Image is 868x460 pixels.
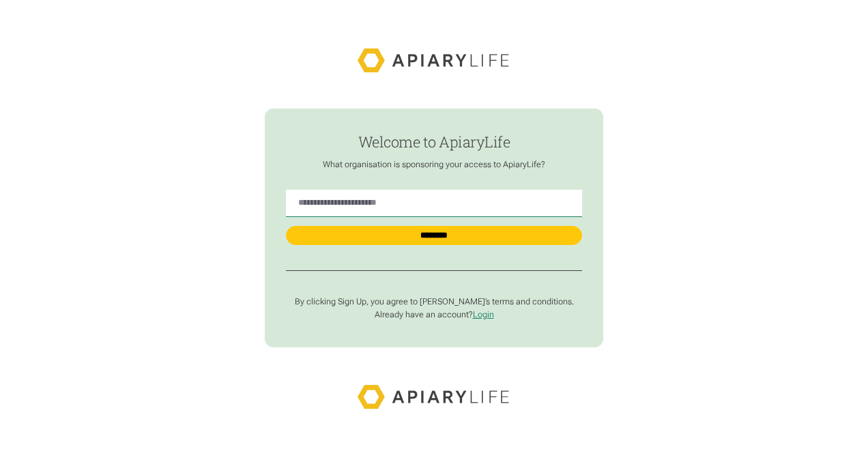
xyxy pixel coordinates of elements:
form: find-employer [265,109,604,347]
a: Login [473,309,494,319]
h1: Welcome to ApiaryLife [286,134,583,150]
p: By clicking Sign Up, you agree to [PERSON_NAME]’s terms and conditions. [286,296,583,307]
p: Already have an account? [286,309,583,320]
p: What organisation is sponsoring your access to ApiaryLife? [286,159,583,170]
